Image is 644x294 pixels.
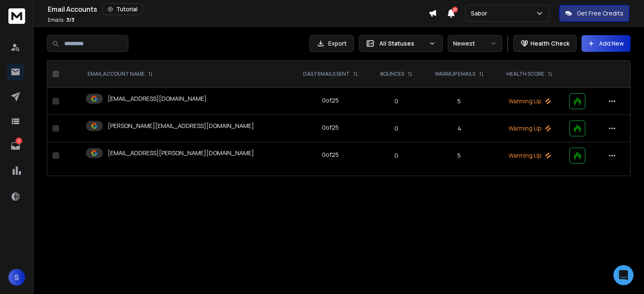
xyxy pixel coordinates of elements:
[559,5,629,22] button: Get Free Credits
[8,269,25,286] button: S
[108,95,207,103] p: [EMAIL_ADDRESS][DOMAIN_NAME]
[613,265,634,285] div: Open Intercom Messenger
[530,39,569,48] p: Health Check
[88,71,153,77] div: EMAIL ACCOUNT NAME
[380,71,404,77] p: BOUNCES
[322,96,339,105] div: 0 of 25
[16,138,22,144] p: 2
[506,71,544,77] p: HEALTH SCORE
[48,17,74,23] p: Emails :
[500,97,559,105] p: Warming Up
[322,123,339,132] div: 0 of 25
[423,115,495,142] td: 4
[471,9,491,18] p: Sabor
[322,151,339,159] div: 0 of 25
[375,151,418,160] p: 0
[102,3,143,15] button: Tutorial
[448,35,502,52] button: Newest
[375,97,418,105] p: 0
[452,7,458,13] span: 27
[66,16,74,23] span: 3 / 3
[582,35,631,52] button: Add New
[303,71,350,77] p: DAILY EMAILS SENT
[500,124,559,133] p: Warming Up
[375,124,418,133] p: 0
[379,39,426,48] p: All Statuses
[423,142,495,169] td: 5
[423,88,495,115] td: 5
[435,71,475,77] p: WARMUP EMAILS
[108,122,254,130] p: [PERSON_NAME][EMAIL_ADDRESS][DOMAIN_NAME]
[108,149,254,157] p: [EMAIL_ADDRESS][PERSON_NAME][DOMAIN_NAME]
[48,3,428,15] div: Email Accounts
[309,35,354,52] button: Export
[577,9,623,18] p: Get Free Credits
[7,138,24,154] a: 2
[513,35,576,52] button: Health Check
[500,151,559,160] p: Warming Up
